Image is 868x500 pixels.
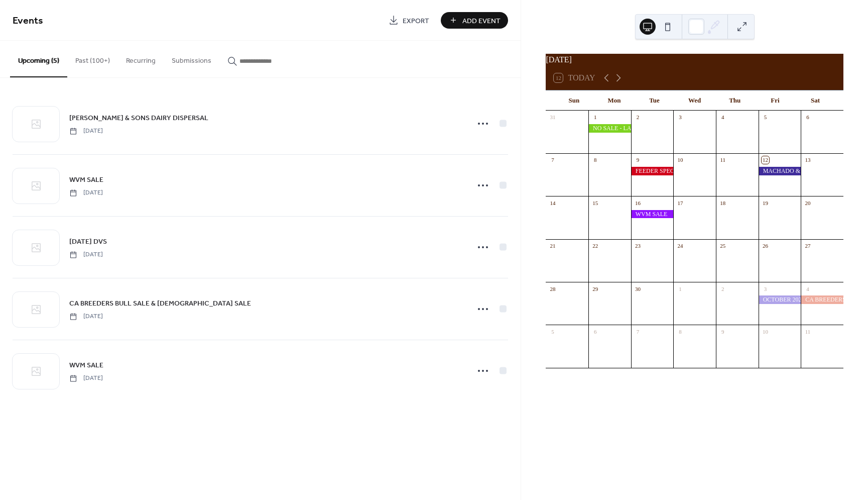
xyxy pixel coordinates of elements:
span: [DATE] [69,312,103,321]
div: Wed [675,90,715,111]
div: 13 [804,156,811,164]
div: 30 [634,285,642,292]
span: [DATE] [69,374,103,383]
div: 24 [676,242,684,250]
button: Past (100+) [67,41,118,76]
div: 3 [676,114,684,121]
div: 26 [762,242,769,250]
div: 7 [634,328,642,335]
div: 17 [676,199,684,207]
div: Tue [635,90,675,111]
div: 7 [549,156,556,164]
div: 21 [549,242,556,250]
div: [DATE] [546,54,843,66]
div: 20 [804,199,811,207]
div: 23 [634,242,642,250]
div: 6 [591,328,599,335]
div: MACHADO & SONS DAIRY DISPERSAL [759,167,801,175]
span: CA BREEDERS BULL SALE & [DEMOGRAPHIC_DATA] SALE [69,298,251,309]
button: Submissions [164,41,219,76]
a: [DATE] DVS [69,236,107,247]
div: 27 [804,242,811,250]
span: [DATE] [69,188,103,197]
a: CA BREEDERS BULL SALE & [DEMOGRAPHIC_DATA] SALE [69,297,251,309]
div: 8 [676,328,684,335]
div: 12 [762,156,769,164]
div: OCTOBER 2025 DVS [759,295,801,304]
div: 10 [762,328,769,335]
div: 8 [591,156,599,164]
a: Export [381,12,437,29]
div: 1 [676,285,684,292]
span: [DATE] [69,250,103,259]
span: WVM SALE [69,360,103,371]
div: 14 [549,199,556,207]
div: 31 [549,114,556,121]
div: 22 [591,242,599,250]
div: 5 [549,328,556,335]
div: Sat [795,90,835,111]
span: [DATE] DVS [69,237,107,247]
div: 25 [719,242,726,250]
span: WVM SALE [69,175,103,185]
div: 9 [719,328,726,335]
div: Fri [755,90,795,111]
div: 2 [634,114,642,121]
div: 28 [549,285,556,292]
button: Recurring [118,41,164,76]
div: FEEDER SPECIAL [631,167,674,175]
div: Sun [554,90,594,111]
span: [DATE] [69,127,103,136]
div: 3 [762,285,769,292]
a: WVM SALE [69,174,103,185]
div: 18 [719,199,726,207]
div: 10 [676,156,684,164]
div: 6 [804,114,811,121]
div: 4 [719,114,726,121]
div: 11 [719,156,726,164]
div: CA BREEDERS BULL SALE & FEMALE SALE [801,295,843,304]
div: 29 [591,285,599,292]
div: 15 [591,199,599,207]
div: 1 [591,114,599,121]
div: Thu [715,90,755,111]
a: [PERSON_NAME] & SONS DAIRY DISPERSAL [69,112,208,124]
div: 9 [634,156,642,164]
span: Add Event [462,16,501,26]
div: 11 [804,328,811,335]
button: Upcoming (5) [10,41,67,77]
div: 19 [762,199,769,207]
a: WVM SALE [69,359,103,371]
span: Events [13,11,43,31]
div: NO SALE - LABOR DAY [588,124,631,133]
div: 5 [762,114,769,121]
span: [PERSON_NAME] & SONS DAIRY DISPERSAL [69,113,208,124]
div: 2 [719,285,726,292]
span: Export [403,16,429,26]
button: Add Event [441,12,508,29]
div: Mon [594,90,634,111]
div: WVM SALE [631,210,674,219]
div: 16 [634,199,642,207]
div: 4 [804,285,811,292]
